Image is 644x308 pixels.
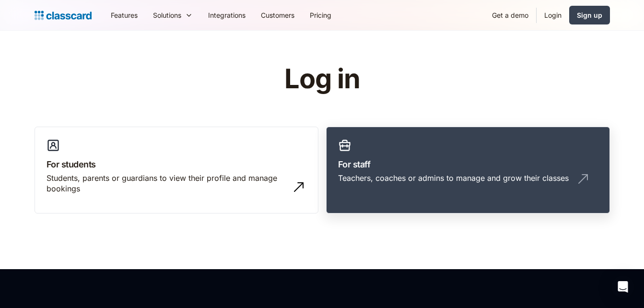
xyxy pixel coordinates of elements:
[484,4,536,26] a: Get a demo
[145,4,200,26] div: Solutions
[47,158,306,171] h3: For students
[302,4,339,26] a: Pricing
[153,10,181,20] div: Solutions
[35,9,92,22] a: home
[200,4,253,26] a: Integrations
[35,127,318,214] a: For studentsStudents, parents or guardians to view their profile and manage bookings
[611,275,634,298] div: Open Intercom Messenger
[569,6,610,24] a: Sign up
[537,4,569,26] a: Login
[338,173,569,183] div: Teachers, coaches or admins to manage and grow their classes
[103,4,145,26] a: Features
[253,4,302,26] a: Customers
[47,173,287,194] div: Students, parents or guardians to view their profile and manage bookings
[326,127,610,214] a: For staffTeachers, coaches or admins to manage and grow their classes
[338,158,598,171] h3: For staff
[577,10,602,20] div: Sign up
[170,64,474,94] h1: Log in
